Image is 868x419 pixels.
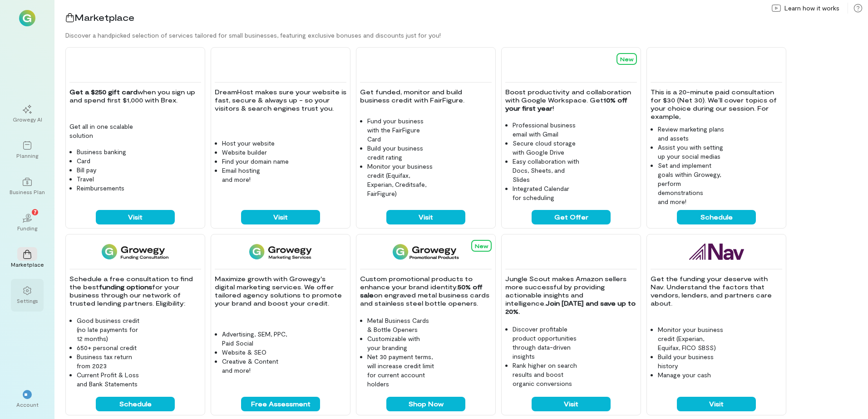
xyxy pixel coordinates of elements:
[505,96,629,112] strong: 10% off your first year
[249,244,312,260] img: Growegy - Marketing Services
[513,361,580,388] li: Rank higher on search results and boost organic conversions
[360,275,492,307] p: Custom promotional products to enhance your brand identity. on engraved metal business cards and ...
[10,188,45,195] div: Business Plan
[367,162,434,198] li: Monitor your business credit (Equifax, Experian, Creditsafe, FairFigure)
[99,283,152,291] strong: funding options
[222,148,289,157] li: Website builder
[513,325,580,361] li: Discover profitable product opportunities through data-driven insights
[296,338,346,374] img: Growegy - Marketing Services feature
[104,57,166,73] img: Brex
[96,397,175,411] button: Schedule
[11,97,44,130] a: Growegy AI
[17,297,38,304] div: Settings
[513,184,580,202] li: Integrated Calendar for scheduling
[587,144,637,185] img: Google Workspace feature
[96,210,175,224] button: Visit
[658,370,725,380] li: Manage your cash
[505,299,637,315] strong: Join [DATE] and save up to 20%.
[689,244,744,260] img: Nav
[222,157,289,166] li: Find your domain name
[222,357,289,375] li: Creative & Content and more!
[77,343,144,352] li: 650+ personal credit
[677,397,756,411] button: Visit
[587,339,637,381] img: Jungle Scout feature
[386,397,465,411] button: Shop Now
[658,161,725,206] li: Set and implement goals within Growegy, perform demonstrations and more!
[386,210,465,224] button: Visit
[11,170,44,203] a: Business Plan
[367,144,434,162] li: Build your business credit rating
[237,57,324,73] img: DreamHost
[732,144,782,194] img: 1-on-1 Consultation feature
[151,136,201,186] img: Brex feature
[16,152,38,159] div: Planning
[11,206,44,239] a: Funding
[241,210,320,224] button: Visit
[658,352,725,370] li: Build your business history
[784,4,839,13] span: Learn how it works
[677,210,756,224] button: Schedule
[620,56,633,62] span: New
[215,88,346,112] p: DreamHost makes sure your website is fast, secure & always up - so your visitors & search engines...
[77,175,144,184] li: Travel
[684,57,748,73] img: 1-on-1 Consultation
[77,147,144,156] li: Business banking
[367,334,434,352] li: Customizable with your branding
[367,117,434,144] li: Fund your business with the FairFigure Card
[222,348,289,357] li: Website & SEO
[532,397,611,411] button: Visit
[517,244,626,260] img: Jungle Scout
[532,210,611,224] button: Get Offer
[65,31,868,40] div: Discover a handpicked selection of services tailored for small businesses, featuring exclusive bo...
[658,125,725,143] li: Review marketing plans and assets
[13,116,42,123] div: Growegy AI
[505,57,639,73] img: Google Workspace
[505,275,637,316] p: Jungle Scout makes Amazon sellers more successful by providing actionable insights and intelligence.
[658,143,725,161] li: Assist you with setting up your social medias
[442,331,492,380] img: Growegy Promo Products feature
[513,139,580,157] li: Secure cloud storage with Google Drive
[11,134,44,166] a: Planning
[16,401,39,408] div: Account
[151,331,201,380] img: Funding Consultation feature
[11,261,44,268] div: Marketplace
[442,136,492,186] img: FairFigure feature
[367,352,434,389] li: Net 30 payment terms, will increase credit limit for current account holders
[77,166,144,175] li: Bill pay
[360,283,484,299] strong: 50% off sale
[367,316,434,334] li: Metal Business Cards & Bottle Openers
[475,243,488,249] span: New
[69,275,201,307] p: Schedule a free consultation to find the best for your business through our network of trusted le...
[658,325,725,352] li: Monitor your business credit (Experian, Equifax, FICO SBSS)
[74,12,134,23] span: Marketplace
[513,121,580,139] li: Professional business email with Gmail
[505,88,637,112] p: Boost productivity and collaboration with Google Workspace. Get !
[360,88,492,104] p: Get funded, monitor and build business credit with FairFigure.
[77,370,144,389] li: Current Profit & Loss and Bank Statements
[77,352,144,370] li: Business tax return from 2023
[222,139,289,148] li: Host your website
[732,335,782,377] img: Nav feature
[241,397,320,411] button: Free Assessment
[222,330,289,348] li: Advertising, SEM, PPC, Paid Social
[296,144,346,186] img: DreamHost feature
[513,157,580,184] li: Easy collaboration with Docs, Sheets, and Slides
[222,166,289,184] li: Email hosting and more!
[651,88,782,121] p: This is a 20-minute paid consultation for $30 (Net 30). We’ll cover topics of your choice during ...
[69,88,201,104] p: when you sign up and spend first $1,000 with Brex.
[651,275,782,307] p: Get the funding your deserve with Nav. Understand the factors that vendors, lenders, and partners...
[102,244,168,260] img: Funding Consultation
[77,184,144,193] li: Reimbursements
[17,224,37,232] div: Funding
[11,279,44,312] a: Settings
[69,122,144,140] p: Get all in one scalable solution
[393,244,459,260] img: Growegy Promo Products
[11,243,44,275] a: Marketplace
[404,57,447,73] img: FairFigure
[77,316,144,343] li: Good business credit (no late payments for 12 months)
[69,88,138,96] strong: Get a $250 gift card
[77,156,144,166] li: Card
[34,208,37,216] span: 7
[215,275,346,307] p: Maximize growth with Growegy's digital marketing services. We offer tailored agency solutions to ...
